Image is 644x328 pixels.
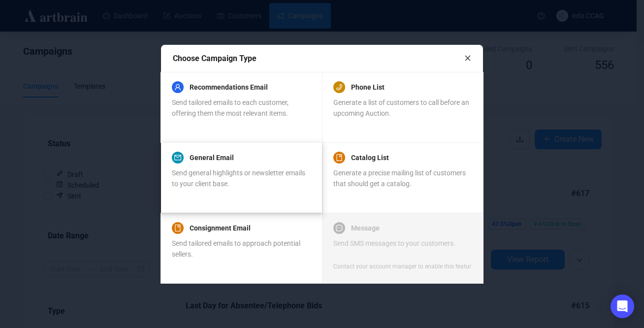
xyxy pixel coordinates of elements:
[333,98,469,117] span: Generate a list of customers to call before an upcoming Auction.
[333,239,455,247] span: Send SMS messages to your customers.
[172,239,300,258] span: Send tailored emails to approach potential sellers.
[190,222,251,234] a: Consignment Email
[333,262,472,271] div: Contact your account manager to enable this feature
[172,98,289,117] span: Send tailored emails to each customer, offering them the most relevant items.
[336,154,343,161] span: book
[336,84,343,91] span: phone
[333,169,466,188] span: Generate a precise mailing list of customers that should get a catalog.
[174,84,181,91] span: user
[190,81,268,93] a: Recommendations Email
[174,154,181,161] span: mail
[351,81,385,93] a: Phone List
[351,222,380,234] a: Message
[336,225,343,231] span: message
[173,52,464,65] div: Choose Campaign Type
[611,295,634,318] div: Open Intercom Messenger
[464,55,471,62] span: close
[172,169,305,188] span: Send general highlights or newsletter emails to your client base.
[174,225,181,231] span: book
[190,152,234,164] a: General Email
[351,152,389,164] a: Catalog List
